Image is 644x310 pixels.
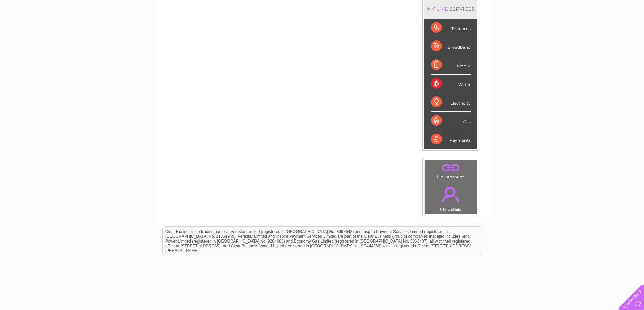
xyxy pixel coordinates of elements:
div: Water [431,75,471,93]
div: Broadband [431,37,471,56]
a: Blog [585,29,595,34]
a: 0333 014 3131 [517,3,563,12]
a: . [427,162,475,174]
div: Payments [431,130,471,148]
a: Water [525,29,538,34]
img: logo.png [23,18,57,38]
a: Contact [599,29,616,34]
a: Telecoms [561,29,581,34]
div: LIVE [435,6,449,12]
div: Clear Business is a trading name of Verastar Limited (registered in [GEOGRAPHIC_DATA] No. 3667643... [163,4,482,33]
div: Mobile [431,56,471,75]
a: . [427,182,475,206]
a: Energy [542,29,557,34]
a: Log out [622,29,638,34]
div: Telecoms [431,19,471,37]
td: Link Account [425,160,477,181]
div: Electricity [431,93,471,112]
td: My Details [425,181,477,214]
div: Gas [431,112,471,130]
